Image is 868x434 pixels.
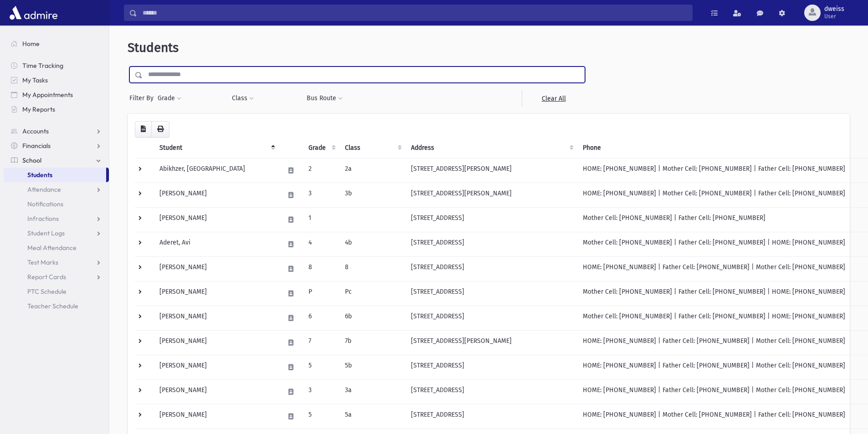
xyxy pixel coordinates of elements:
a: Notifications [4,197,109,211]
td: 3a [339,379,406,404]
td: 5 [303,404,339,429]
span: PTC Schedule [27,287,67,296]
td: [STREET_ADDRESS] [406,207,577,232]
td: 6 [303,306,339,330]
a: Student Logs [4,226,109,240]
td: Pc [339,281,406,306]
td: [STREET_ADDRESS][PERSON_NAME] [406,183,577,207]
a: My Appointments [4,87,109,102]
a: School [4,153,109,168]
span: dweiss [824,5,844,13]
span: My Appointments [22,91,73,99]
img: AdmirePro [7,4,60,22]
td: 1 [303,207,339,232]
td: 3 [303,183,339,207]
td: P [303,281,339,306]
td: [STREET_ADDRESS] [406,306,577,330]
a: Meal Attendance [4,240,109,255]
td: [STREET_ADDRESS] [406,256,577,281]
button: CSV [135,121,152,138]
span: Notifications [27,200,63,208]
span: School [22,156,41,164]
td: Aderet, Avi [154,232,279,256]
td: [PERSON_NAME] [154,355,279,379]
td: 3 [303,379,339,404]
td: [STREET_ADDRESS][PERSON_NAME] [406,330,577,355]
span: Students [27,171,52,179]
span: Test Marks [27,258,58,266]
span: My Reports [22,105,55,113]
td: 4b [339,232,406,256]
td: 5b [339,355,406,379]
span: Report Cards [27,273,66,281]
span: Attendance [27,185,61,194]
td: 2 [303,158,339,183]
td: 7b [339,330,406,355]
a: My Tasks [4,73,109,87]
span: Student Logs [27,229,65,237]
span: Filter By [129,93,157,103]
td: [STREET_ADDRESS] [406,404,577,429]
span: Meal Attendance [27,244,77,252]
a: Clear All [522,90,585,107]
td: [STREET_ADDRESS] [406,281,577,306]
span: Students [128,40,179,55]
td: 5a [339,404,406,429]
td: [STREET_ADDRESS] [406,355,577,379]
td: [PERSON_NAME] [154,404,279,429]
td: Abikhzer, [GEOGRAPHIC_DATA] [154,158,279,183]
span: My Tasks [22,76,48,84]
button: Print [151,121,169,138]
a: Infractions [4,211,109,226]
button: Bus Route [306,90,343,107]
th: Student: activate to sort column descending [154,138,279,158]
td: 4 [303,232,339,256]
td: 8 [303,256,339,281]
td: 8 [339,256,406,281]
a: Time Tracking [4,58,109,73]
td: [PERSON_NAME] [154,379,279,404]
td: 3b [339,183,406,207]
td: 5 [303,355,339,379]
span: Financials [22,142,51,150]
span: Teacher Schedule [27,302,78,310]
button: Grade [157,90,182,107]
span: Time Tracking [22,61,63,70]
a: Accounts [4,124,109,138]
td: [PERSON_NAME] [154,281,279,306]
td: [PERSON_NAME] [154,306,279,330]
input: Search [137,5,692,21]
a: PTC Schedule [4,284,109,299]
th: Class: activate to sort column ascending [339,138,406,158]
th: Address: activate to sort column ascending [406,138,577,158]
a: Attendance [4,182,109,197]
td: [STREET_ADDRESS][PERSON_NAME] [406,158,577,183]
td: [PERSON_NAME] [154,207,279,232]
a: Report Cards [4,270,109,284]
td: 2a [339,158,406,183]
a: Test Marks [4,255,109,270]
th: Grade: activate to sort column ascending [303,138,339,158]
a: Students [4,168,106,182]
span: Infractions [27,214,59,223]
span: User [824,13,844,20]
a: Financials [4,138,109,153]
a: Teacher Schedule [4,299,109,313]
td: [STREET_ADDRESS] [406,379,577,404]
td: 7 [303,330,339,355]
td: [PERSON_NAME] [154,256,279,281]
a: Home [4,36,109,51]
span: Home [22,40,40,48]
a: My Reports [4,102,109,117]
button: Class [231,90,254,107]
td: [PERSON_NAME] [154,183,279,207]
td: 6b [339,306,406,330]
span: Accounts [22,127,49,135]
td: [STREET_ADDRESS] [406,232,577,256]
td: [PERSON_NAME] [154,330,279,355]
